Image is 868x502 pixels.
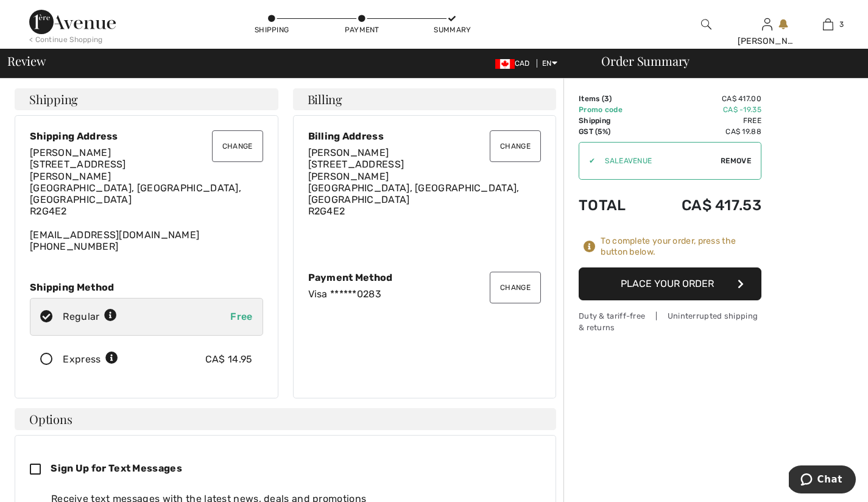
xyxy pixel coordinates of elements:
[579,115,646,126] td: Shipping
[579,126,646,137] td: GST (5%)
[601,236,761,258] div: To complete your order, press the button below.
[30,158,241,217] span: [STREET_ADDRESS][PERSON_NAME] [GEOGRAPHIC_DATA], [GEOGRAPHIC_DATA], [GEOGRAPHIC_DATA] R2G4E2
[604,94,609,103] span: 3
[738,35,797,48] div: [PERSON_NAME]
[646,93,761,104] td: CA$ 417.00
[51,462,182,474] span: Sign Up for Text Messages
[595,143,721,179] input: Promo code
[762,17,772,32] img: My Info
[212,130,263,162] button: Change
[308,272,542,283] div: Payment Method
[587,55,861,67] div: Order Summary
[789,465,856,496] iframe: Opens a widget where you can chat to one of our agents
[762,18,772,30] a: Sign In
[253,24,290,35] div: Shipping
[308,158,520,217] span: [STREET_ADDRESS][PERSON_NAME] [GEOGRAPHIC_DATA], [GEOGRAPHIC_DATA], [GEOGRAPHIC_DATA] R2G4E2
[308,130,542,142] div: Billing Address
[308,147,389,158] span: [PERSON_NAME]
[230,311,252,322] span: Free
[344,24,380,35] div: Payment
[7,55,46,67] span: Review
[30,147,111,158] span: [PERSON_NAME]
[579,185,646,226] td: Total
[63,309,117,324] div: Regular
[29,93,78,105] span: Shipping
[721,155,751,166] span: Remove
[823,17,833,32] img: My Bag
[30,281,263,293] div: Shipping Method
[798,17,858,32] a: 3
[308,93,342,105] span: Billing
[701,17,711,32] img: search the website
[490,272,541,303] button: Change
[646,115,761,126] td: Free
[542,59,557,68] span: EN
[495,59,515,69] img: Canadian Dollar
[29,34,103,45] div: < Continue Shopping
[579,93,646,104] td: Items ( )
[15,408,556,430] h4: Options
[495,59,535,68] span: CAD
[490,130,541,162] button: Change
[63,352,118,367] div: Express
[646,185,761,226] td: CA$ 417.53
[646,104,761,115] td: CA$ -19.35
[30,147,263,252] div: [EMAIL_ADDRESS][DOMAIN_NAME] [PHONE_NUMBER]
[30,130,263,142] div: Shipping Address
[579,155,595,166] div: ✔
[579,310,761,333] div: Duty & tariff-free | Uninterrupted shipping & returns
[434,24,470,35] div: Summary
[579,267,761,300] button: Place Your Order
[646,126,761,137] td: CA$ 19.88
[205,352,253,367] div: CA$ 14.95
[839,19,844,30] span: 3
[29,10,116,34] img: 1ère Avenue
[579,104,646,115] td: Promo code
